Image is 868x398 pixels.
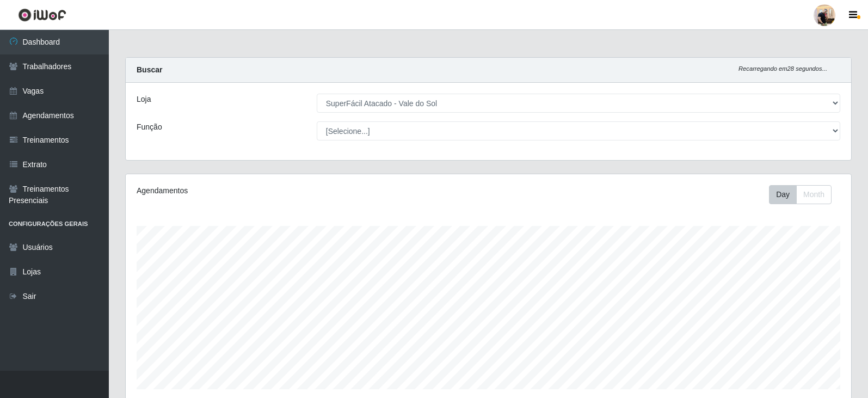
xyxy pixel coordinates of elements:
i: Recarregando em 28 segundos... [738,65,827,72]
div: First group [769,185,832,204]
label: Loja [137,94,151,105]
strong: Buscar [137,65,162,74]
button: Month [796,185,832,204]
img: CoreUI Logo [18,8,66,22]
button: Day [769,185,797,204]
div: Toolbar with button groups [769,185,840,204]
div: Agendamentos [137,185,420,197]
label: Função [137,121,162,133]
